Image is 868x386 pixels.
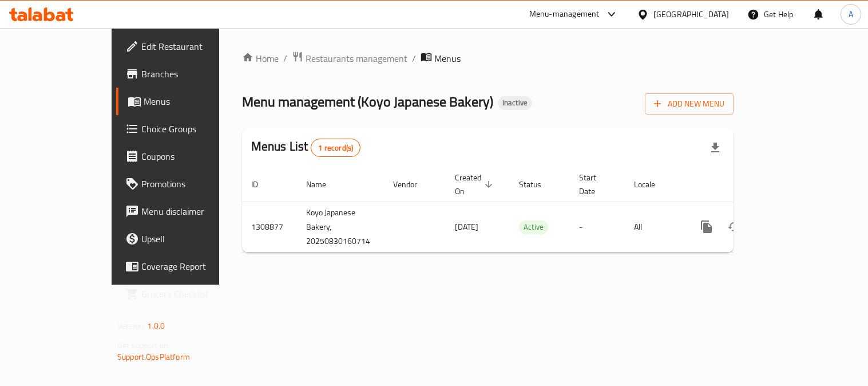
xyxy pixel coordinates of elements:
[116,143,256,170] a: Coupons
[292,51,407,66] a: Restaurants management
[144,94,247,108] span: Menus
[434,52,461,65] span: Menus
[242,52,279,65] a: Home
[141,177,247,191] span: Promotions
[684,167,812,202] th: Actions
[579,171,611,198] span: Start Date
[141,259,247,273] span: Coverage Report
[693,213,720,241] button: more
[251,178,273,191] span: ID
[412,52,416,65] li: /
[116,170,256,198] a: Promotions
[141,40,247,53] span: Edit Restaurant
[653,8,729,21] div: [GEOGRAPHIC_DATA]
[645,93,734,115] button: Add New Menu
[297,202,384,252] td: Koyo Japanese Bakery, 20250830160714
[117,349,190,364] a: Support.OpsPlatform
[242,51,734,66] nav: breadcrumb
[116,198,256,225] a: Menu disclaimer
[634,178,670,191] span: Locale
[393,178,432,191] span: Vendor
[116,88,256,115] a: Menus
[720,213,748,241] button: Change Status
[498,96,532,110] div: Inactive
[141,204,247,218] span: Menu disclaimer
[311,143,360,153] span: 1 record(s)
[625,202,684,252] td: All
[529,7,600,21] div: Menu-management
[141,232,247,246] span: Upsell
[141,149,247,163] span: Coupons
[242,167,812,253] table: enhanced table
[654,97,724,111] span: Add New Menu
[116,225,256,253] a: Upsell
[117,318,145,333] span: Version:
[116,253,256,280] a: Coverage Report
[570,202,625,252] td: -
[141,67,247,81] span: Branches
[283,52,287,65] li: /
[116,280,256,308] a: Grocery Checklist
[455,171,496,198] span: Created On
[498,98,532,108] span: Inactive
[519,220,548,234] div: Active
[519,220,548,234] span: Active
[455,219,478,234] span: [DATE]
[116,115,256,143] a: Choice Groups
[251,138,360,157] h2: Menus List
[311,139,360,157] div: Total records count
[141,287,247,301] span: Grocery Checklist
[242,202,297,252] td: 1308877
[519,178,556,191] span: Status
[147,318,165,333] span: 1.0.0
[242,89,493,115] span: Menu management ( Koyo Japanese Bakery )
[306,52,407,65] span: Restaurants management
[141,122,247,136] span: Choice Groups
[116,33,256,60] a: Edit Restaurant
[849,8,853,21] span: A
[701,134,729,162] div: Export file
[306,178,341,191] span: Name
[117,338,170,353] span: Get support on:
[116,60,256,88] a: Branches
